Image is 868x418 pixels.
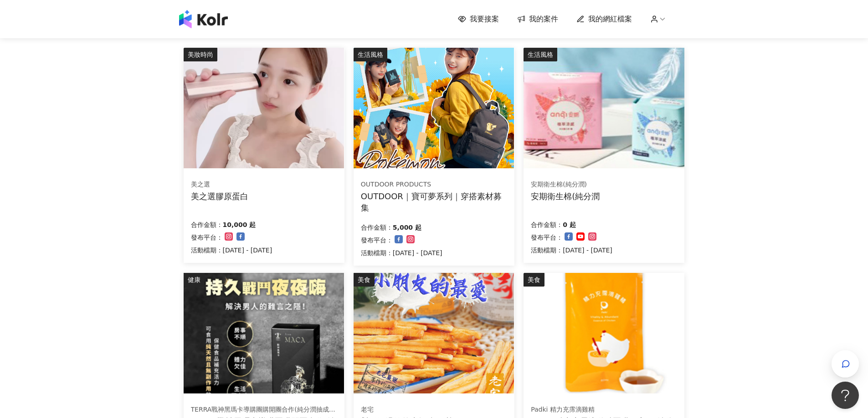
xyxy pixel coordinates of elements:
div: 生活風格 [524,48,557,61]
div: 美妝時尚 [184,48,217,61]
div: 安期衛生棉(純分潤 [531,191,600,202]
div: OUTDOOR｜寶可夢系列｜穿搭素材募集 [361,191,507,213]
p: 活動檔期：[DATE] - [DATE] [531,245,612,256]
a: 我的案件 [517,14,558,24]
p: 活動檔期：[DATE] - [DATE] [191,245,272,256]
img: 安期衛生棉 [524,48,684,168]
p: 10,000 起 [223,219,256,230]
p: 0 起 [563,219,576,230]
div: 美食 [524,273,544,287]
div: 老宅 [361,405,462,414]
img: Padki 精力充霈滴雞精(團購限定組) [524,273,684,393]
p: 5,000 起 [393,222,421,233]
div: Padki 精力充霈滴雞精 [531,405,677,414]
span: 我要接案 [470,14,499,24]
span: 我的案件 [529,14,558,24]
div: 安期衛生棉(純分潤) [531,180,600,189]
div: 美之選 [191,180,248,189]
p: 合作金額： [531,219,563,230]
span: 我的網紅檔案 [588,14,632,24]
div: TERRA戰神黑瑪卡導購團購開團合作(純分潤抽成方案) [191,405,337,414]
img: TERRA戰神黑瑪卡 [184,273,344,393]
p: 合作金額： [361,222,393,233]
p: 發布平台： [361,235,393,246]
div: 健康 [184,273,205,287]
p: 合作金額： [191,219,223,230]
img: 美之選膠原蛋白送RF美容儀 [184,48,344,168]
div: 生活風格 [354,48,387,61]
div: 美之選膠原蛋白 [191,191,248,202]
img: 老宅牛奶棒/老宅起司棒 [354,273,514,393]
iframe: Help Scout Beacon - Open [832,382,859,409]
p: 發布平台： [191,232,223,243]
p: 活動檔期：[DATE] - [DATE] [361,247,442,258]
img: logo [179,10,228,28]
a: 我要接案 [458,14,499,24]
img: 【OUTDOOR】寶可夢系列 [354,48,514,168]
p: 發布平台： [531,232,563,243]
div: 美食 [354,273,375,287]
div: OUTDOOR PRODUCTS [361,180,507,189]
a: 我的網紅檔案 [576,14,632,24]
